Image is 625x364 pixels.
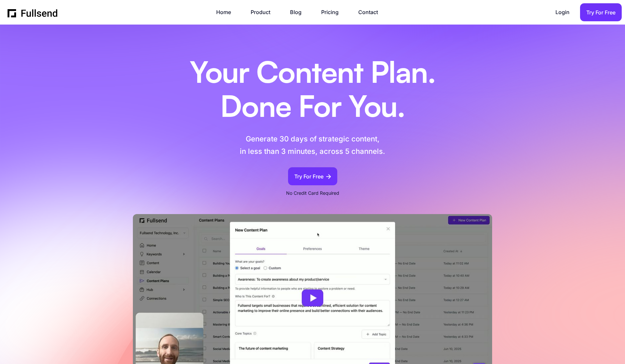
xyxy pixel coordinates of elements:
[586,8,615,17] div: Try For Free
[555,8,576,17] a: Login
[251,8,277,17] a: Product
[290,8,308,17] a: Blog
[173,57,452,125] h1: Your Content Plan. Done For You.
[288,167,337,185] a: Try For Free
[286,189,339,197] p: No Credit Card Required
[358,8,385,17] a: Contact
[205,133,420,157] p: Generate 30 days of strategic content, in less than 3 minutes, across 5 channels.
[321,8,345,17] a: Pricing
[216,8,238,17] a: Home
[580,3,622,21] a: Try For Free
[294,172,323,181] div: Try For Free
